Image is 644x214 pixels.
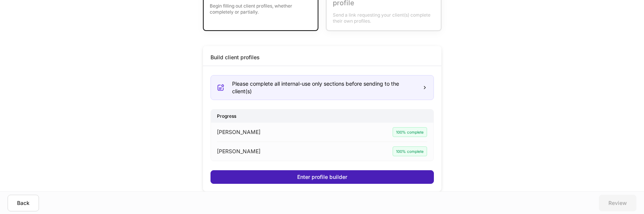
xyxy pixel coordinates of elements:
div: Progress [211,109,433,123]
div: 100% complete [393,127,427,137]
div: Back [17,200,30,206]
div: Build client profiles [211,54,260,61]
div: Enter profile builder [297,174,347,180]
p: [PERSON_NAME] [217,148,260,155]
p: [PERSON_NAME] [217,128,260,136]
div: Please complete all internal-use only sections before sending to the client(s) [232,80,416,95]
div: 100% complete [393,146,427,156]
button: Enter profile builder [211,170,434,184]
button: Back [8,195,39,211]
